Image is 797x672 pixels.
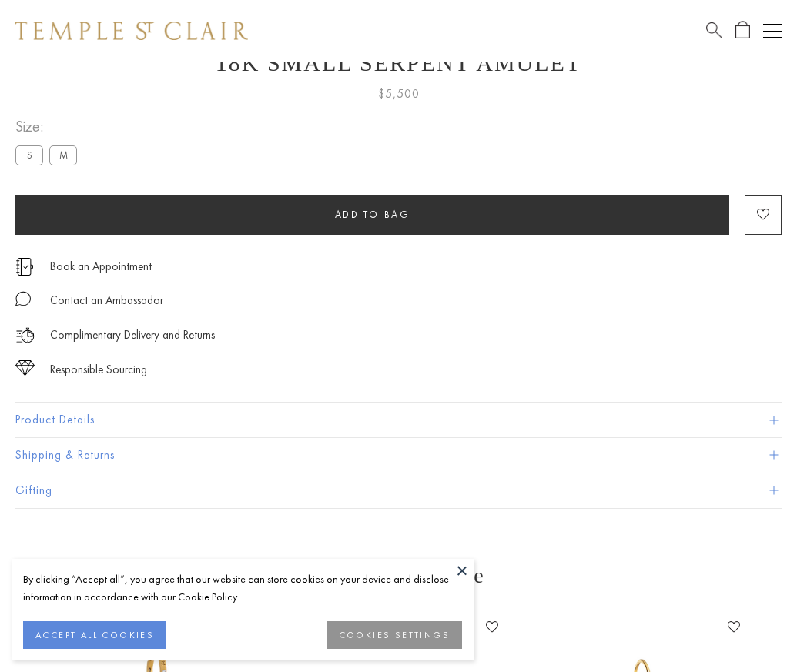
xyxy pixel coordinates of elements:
[15,438,782,473] button: Shipping & Returns
[706,21,722,40] a: Search
[15,403,782,437] button: Product Details
[50,291,163,310] div: Contact an Ambassador
[327,621,462,649] button: COOKIES SETTINGS
[335,208,410,221] span: Add to bag
[15,360,35,376] img: icon_sourcing.svg
[15,195,729,235] button: Add to bag
[15,326,35,345] img: icon_delivery.svg
[15,50,782,76] h1: 18K Small Serpent Amulet
[50,360,147,379] div: Responsible Sourcing
[49,145,77,165] label: M
[23,621,166,649] button: ACCEPT ALL COOKIES
[15,114,83,139] span: Size:
[15,473,782,508] button: Gifting
[50,258,152,275] a: Book an Appointment
[23,570,462,606] div: By clicking “Accept all”, you agree that our website can store cookies on your device and disclos...
[378,84,420,104] span: $5,500
[50,326,215,345] p: Complimentary Delivery and Returns
[15,258,34,276] img: icon_appointment.svg
[763,22,782,40] button: Open navigation
[15,145,43,165] label: S
[15,22,248,40] img: Temple St. Clair
[735,21,750,40] a: Open Shopping Bag
[15,291,31,306] img: MessageIcon-01_2.svg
